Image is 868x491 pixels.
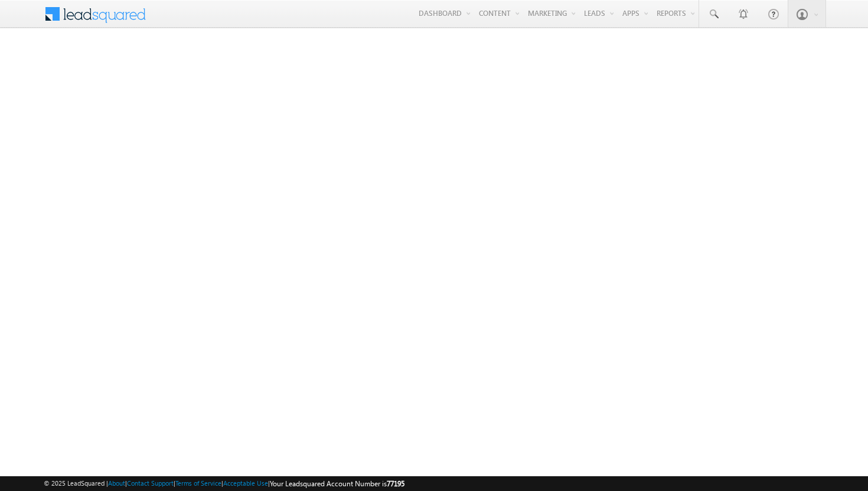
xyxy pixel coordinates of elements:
a: Terms of Service [175,479,221,487]
span: © 2025 LeadSquared | | | | | [44,478,404,489]
a: Contact Support [127,479,174,487]
a: About [108,479,125,487]
a: Acceptable Use [223,479,268,487]
span: 77195 [387,479,404,488]
span: Your Leadsquared Account Number is [270,479,404,488]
